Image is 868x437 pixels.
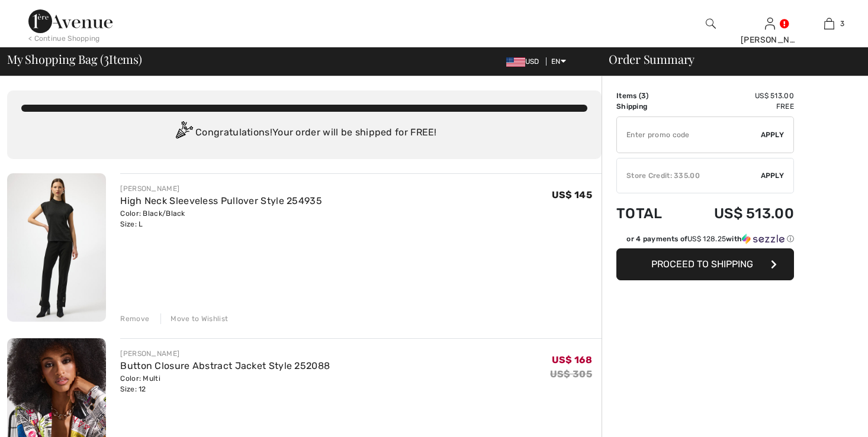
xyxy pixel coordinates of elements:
[506,57,525,67] img: US Dollar
[172,121,195,145] img: Congratulation2.svg
[651,258,753,270] span: Proceed to Shipping
[160,313,228,324] div: Move to Wishlist
[681,101,794,112] td: Free
[761,170,785,181] span: Apply
[616,248,794,280] button: Proceed to Shipping
[28,33,100,44] div: < Continue Shopping
[681,90,794,101] td: US$ 513.00
[681,193,794,234] td: US$ 513.00
[120,208,322,229] div: Color: Black/Black Size: L
[616,90,681,101] td: Items ( )
[7,173,106,322] img: High Neck Sleeveless Pullover Style 254935
[120,360,330,371] a: Button Closure Abstract Jacket Style 252088
[742,234,785,244] img: Sezzle
[617,170,761,181] div: Store Credit: 335.00
[741,34,799,46] div: [PERSON_NAME]
[765,17,775,31] img: My Info
[840,18,844,29] span: 3
[21,121,587,145] div: Congratulations! Your order will be shipped for FREE!
[626,234,794,244] div: or 4 payments of with
[104,50,109,66] span: 3
[120,313,149,324] div: Remove
[506,57,544,66] span: USD
[687,235,726,243] span: US$ 128.25
[120,195,322,206] a: High Neck Sleeveless Pullover Style 254935
[617,117,761,153] input: Promo code
[706,17,716,31] img: search the website
[120,373,330,394] div: Color: Multi Size: 12
[616,193,681,234] td: Total
[551,57,566,66] span: EN
[765,18,775,29] a: Sign In
[550,368,592,380] s: US$ 305
[616,101,681,112] td: Shipping
[7,53,142,65] span: My Shopping Bag ( Items)
[552,189,592,200] span: US$ 145
[120,348,330,359] div: [PERSON_NAME]
[824,17,834,31] img: My Bag
[594,53,861,65] div: Order Summary
[641,92,646,100] span: 3
[800,17,858,31] a: 3
[552,354,592,365] span: US$ 168
[616,234,794,248] div: or 4 payments ofUS$ 128.25withSezzle Click to learn more about Sezzle
[120,183,322,194] div: [PERSON_NAME]
[28,9,112,33] img: 1ère Avenue
[761,130,785,140] span: Apply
